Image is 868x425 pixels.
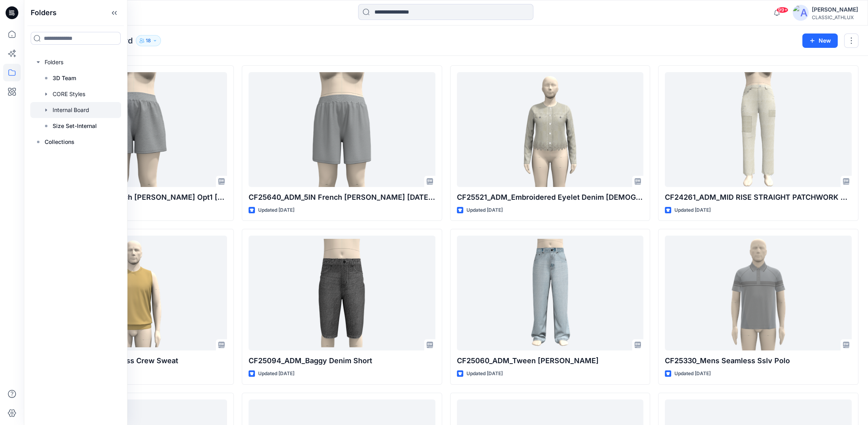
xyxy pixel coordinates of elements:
p: CF25478_ADM_Sleeveless Crew Sweat [40,355,227,366]
button: New [802,33,838,48]
p: CF25060_ADM_Tween [PERSON_NAME] [457,355,644,366]
a: CF24261_ADM_MID RISE STRAIGHT PATCHWORK ANKLE JEAN [665,72,852,187]
a: CF25521_ADM_Embroidered Eyelet Denim Lady Jacket [457,72,644,187]
a: CF25641_ADM_3IN French Terry Short Opt1 25APR25 [40,72,227,187]
p: CF25640_ADM_5IN French [PERSON_NAME] [DATE] rev [249,192,435,203]
a: CF25640_ADM_5IN French Terry Short 24APR25 rev [249,72,435,187]
p: CF25330_Mens Seamless Sslv Polo [665,355,852,366]
p: Size Set-Internal [53,121,97,131]
p: CF25641_ADM_3IN French [PERSON_NAME] Opt1 [DATE] [40,192,227,203]
span: 99+ [776,7,788,13]
p: 18 [146,36,151,45]
p: Collections [45,137,74,147]
div: [PERSON_NAME] [812,5,858,14]
p: Updated [DATE] [674,206,711,214]
a: CF25060_ADM_Tween Baggy Denim Jeans [457,236,644,350]
p: Updated [DATE] [258,206,294,214]
p: Updated [DATE] [258,370,294,378]
p: CF25521_ADM_Embroidered Eyelet Denim [DEMOGRAPHIC_DATA] Jacket [457,192,644,203]
a: CF25330_Mens Seamless Sslv Polo [665,236,852,350]
a: CF25478_ADM_Sleeveless Crew Sweat [40,236,227,350]
img: avatar [793,5,809,21]
p: CF25094_ADM_Baggy Denim Short [249,355,435,366]
p: CF24261_ADM_MID RISE STRAIGHT PATCHWORK ANKLE [PERSON_NAME] [665,192,852,203]
p: Updated [DATE] [674,370,711,378]
p: 3D Team [53,73,76,83]
button: 18 [136,35,161,46]
a: CF25094_ADM_Baggy Denim Short [249,236,435,350]
p: Updated [DATE] [466,370,503,378]
p: Updated [DATE] [466,206,503,214]
div: CLASSIC_ATHLUX [812,14,858,20]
